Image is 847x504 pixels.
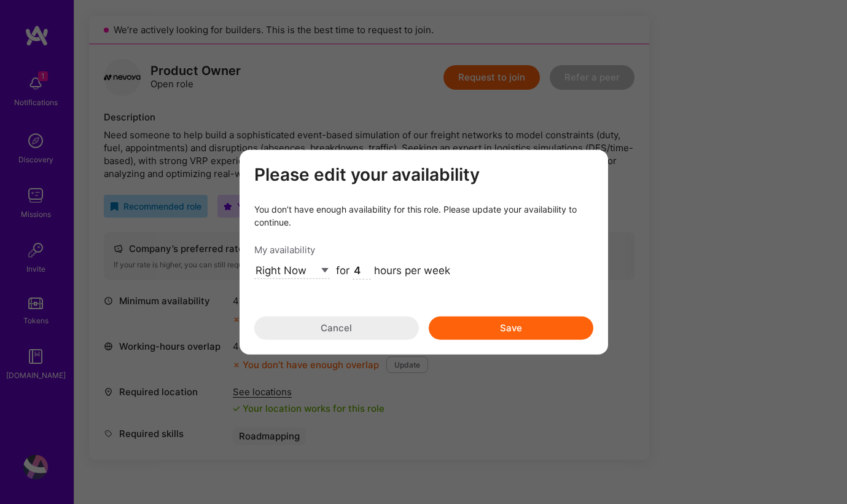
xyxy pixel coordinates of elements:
div: My availability [254,243,593,256]
button: Cancel [254,316,419,339]
div: You don’t have enough availability for this role. Please update your availability to continue. [254,202,593,228]
div: for hours per week [336,263,450,279]
h3: Please edit your availability [254,165,593,186]
div: modal [240,150,608,355]
input: XX [353,263,371,279]
button: Save [429,316,593,339]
